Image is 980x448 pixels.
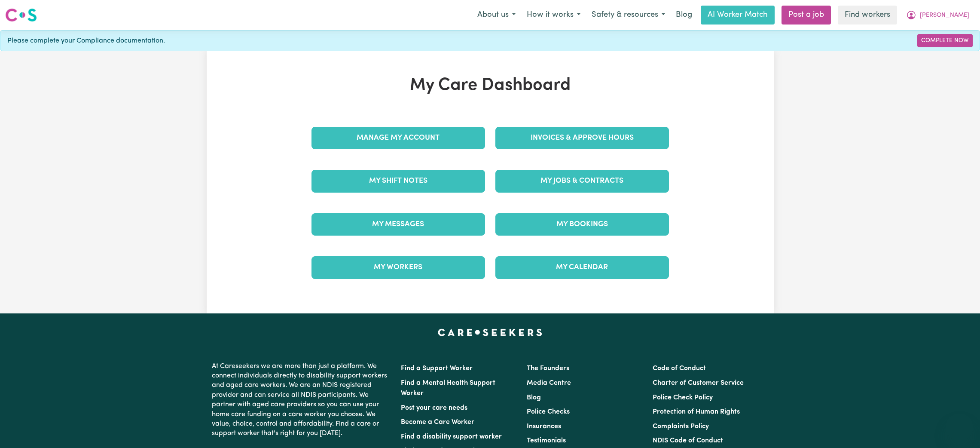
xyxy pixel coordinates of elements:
a: Protection of Human Rights [653,408,740,415]
a: Find a disability support worker [401,433,502,440]
img: Careseekers logo [5,7,37,23]
a: Find a Mental Health Support Worker [401,380,495,397]
a: Post your care needs [401,405,467,411]
a: AI Worker Match [701,6,775,25]
a: Charter of Customer Service [653,380,744,387]
a: Blog [671,6,697,25]
a: Careseekers logo [5,5,37,25]
a: Complete Now [917,34,973,47]
button: Safety & resources [586,6,671,24]
span: [PERSON_NAME] [920,11,969,20]
a: My Workers [311,256,485,279]
a: Code of Conduct [653,365,706,372]
a: Media Centre [527,380,571,387]
a: Find workers [838,6,897,25]
a: Careseekers home page [438,329,542,336]
a: Testimonials [527,437,566,444]
button: My Account [901,6,975,24]
a: Insurances [527,423,561,430]
a: Invoices & Approve Hours [495,127,669,149]
a: My Shift Notes [311,170,485,192]
a: My Messages [311,213,485,236]
a: Blog [527,394,541,401]
a: NDIS Code of Conduct [653,437,723,444]
a: Find a Support Worker [401,365,473,372]
p: At Careseekers we are more than just a platform. We connect individuals directly to disability su... [212,358,391,442]
a: My Bookings [495,213,669,236]
a: Police Checks [527,408,570,415]
a: My Jobs & Contracts [495,170,669,192]
span: Please complete your Compliance documentation. [7,36,165,46]
button: About us [472,6,521,24]
button: How it works [521,6,586,24]
a: Post a job [782,6,831,25]
a: Become a Care Worker [401,419,474,426]
a: My Calendar [495,256,669,279]
iframe: Button to launch messaging window, conversation in progress [946,414,973,441]
a: Complaints Policy [653,423,709,430]
a: Manage My Account [311,127,485,149]
a: Police Check Policy [653,394,713,401]
h1: My Care Dashboard [306,75,674,96]
a: The Founders [527,365,569,372]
